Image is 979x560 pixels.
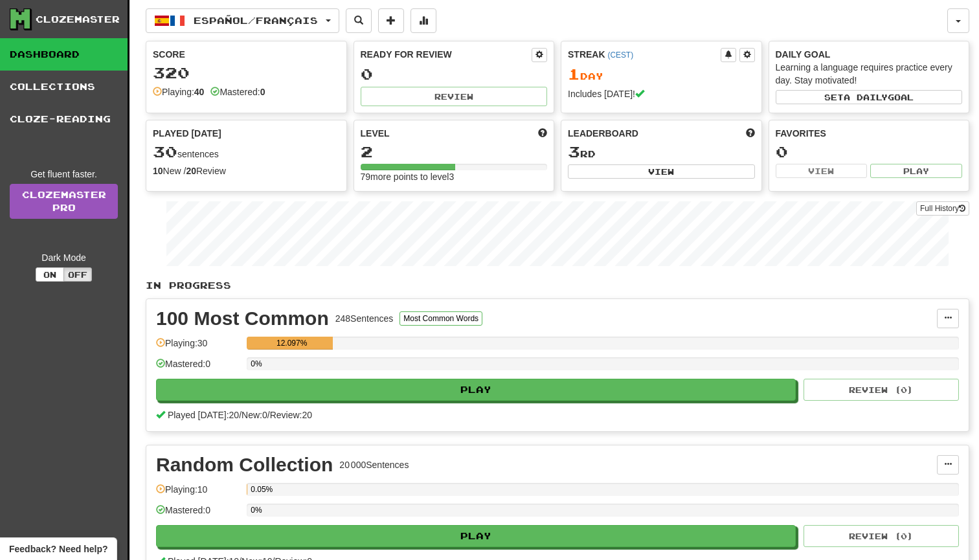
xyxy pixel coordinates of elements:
[399,311,482,326] button: Most Common Words
[568,164,755,179] button: View
[153,166,163,176] strong: 10
[270,410,312,420] span: Review: 20
[844,93,888,102] span: a daily
[568,65,580,83] span: 1
[607,50,633,60] a: (CEST)
[776,144,963,160] div: 0
[411,8,436,33] button: More stats
[10,168,118,181] div: Get fluent faster.
[194,15,318,26] span: Español / Français
[361,127,390,140] span: Level
[156,525,796,547] button: Play
[916,201,969,216] button: Full History
[168,410,239,420] span: Played [DATE]: 20
[260,87,265,97] strong: 0
[568,48,721,61] div: Streak
[36,13,120,26] div: Clozemaster
[153,65,340,81] div: 320
[776,90,963,104] button: Seta dailygoal
[568,144,755,161] div: rd
[251,337,333,350] div: 12.097%
[146,8,339,33] button: Español/Français
[156,357,240,379] div: Mastered: 0
[335,312,394,325] div: 248 Sentences
[153,144,340,161] div: sentences
[568,66,755,83] div: Day
[153,164,340,177] div: New / Review
[776,48,963,61] div: Daily Goal
[153,142,177,161] span: 30
[339,458,409,471] div: 20 000 Sentences
[870,164,962,178] button: Play
[194,87,205,97] strong: 40
[153,48,340,61] div: Score
[776,164,868,178] button: View
[156,337,240,358] div: Playing: 30
[746,127,755,140] span: This week in points, UTC
[538,127,547,140] span: Score more points to level up
[804,379,959,401] button: Review (0)
[378,8,404,33] button: Add sentence to collection
[568,127,638,140] span: Leaderboard
[361,170,548,183] div: 79 more points to level 3
[239,410,242,420] span: /
[156,309,329,328] div: 100 Most Common
[242,410,267,420] span: New: 0
[10,184,118,219] a: ClozemasterPro
[10,251,118,264] div: Dark Mode
[156,483,240,504] div: Playing: 10
[361,48,532,61] div: Ready for Review
[153,85,204,98] div: Playing:
[267,410,270,420] span: /
[346,8,372,33] button: Search sentences
[568,87,755,100] div: Includes [DATE]!
[156,504,240,525] div: Mastered: 0
[804,525,959,547] button: Review (0)
[186,166,196,176] strong: 20
[361,87,548,106] button: Review
[146,279,969,292] p: In Progress
[361,66,548,82] div: 0
[776,127,963,140] div: Favorites
[776,61,963,87] div: Learning a language requires practice every day. Stay motivated!
[156,379,796,401] button: Play
[156,455,333,475] div: Random Collection
[361,144,548,160] div: 2
[63,267,92,282] button: Off
[9,543,107,555] span: Open feedback widget
[210,85,265,98] div: Mastered:
[153,127,221,140] span: Played [DATE]
[568,142,580,161] span: 3
[36,267,64,282] button: On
